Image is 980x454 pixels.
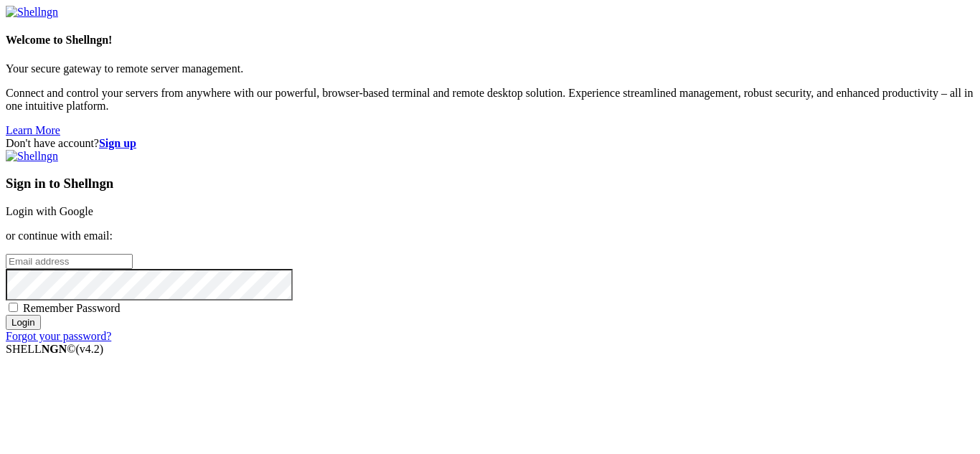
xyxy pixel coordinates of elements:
div: Don't have account? [6,137,974,150]
img: Shellngn [6,6,58,19]
input: Remember Password [9,303,18,312]
b: NGN [42,343,67,355]
img: Shellngn [6,150,58,163]
a: Forgot your password? [6,330,111,342]
a: Sign up [99,137,136,149]
p: Your secure gateway to remote server management. [6,62,974,75]
a: Login with Google [6,205,93,217]
span: SHELL © [6,343,103,355]
p: or continue with email: [6,230,974,242]
span: Remember Password [23,302,121,314]
a: Learn More [6,124,60,136]
input: Email address [6,254,133,269]
p: Connect and control your servers from anywhere with our powerful, browser-based terminal and remo... [6,87,974,113]
h3: Sign in to Shellngn [6,176,974,191]
span: 4.2.0 [76,343,104,355]
h4: Welcome to Shellngn! [6,34,974,47]
input: Login [6,315,41,330]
